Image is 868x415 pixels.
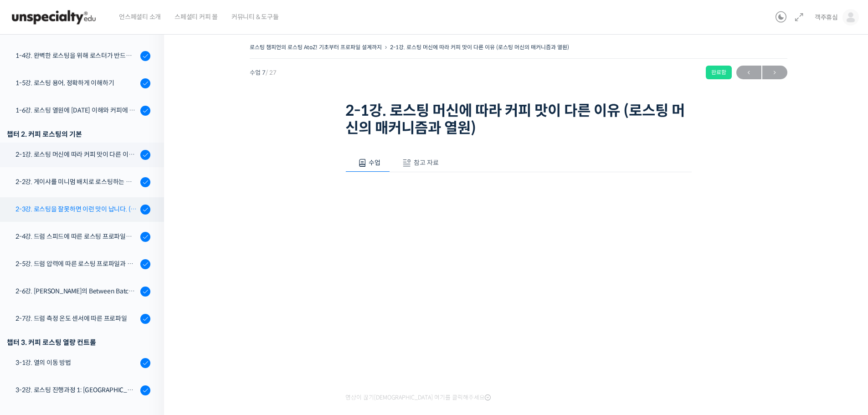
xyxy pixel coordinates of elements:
[15,286,138,296] div: 2-6강. [PERSON_NAME]의 Between Batch Protocol
[266,69,277,77] span: / 27
[15,259,138,269] div: 2-5강. 드럼 압력에 따른 로스팅 프로파일과 센서리
[15,358,138,368] div: 3-1강. 열의 이동 방법
[15,313,138,323] div: 2-7강. 드럼 측정 온도 센서에 따른 프로파일
[15,78,138,88] div: 1-5강. 로스팅 용어, 정확하게 이해하기
[345,394,491,401] span: 영상이 끊기[DEMOGRAPHIC_DATA] 여기를 클릭해주세요
[250,70,277,76] span: 수업 7
[15,51,138,61] div: 1-4강. 완벽한 로스팅을 위해 로스터가 반드시 갖춰야 할 것 (로스팅 목표 설정하기)
[60,289,118,312] a: 대화
[15,149,138,159] div: 2-1강. 로스팅 머신에 따라 커피 맛이 다른 이유 (로스팅 머신의 매커니즘과 열원)
[250,44,382,51] a: 로스팅 챔피언의 로스팅 AtoZ! 기초부터 프로파일 설계까지
[7,128,150,140] div: 챕터 2. 커피 로스팅의 기본
[762,67,787,79] span: →
[83,303,94,310] span: 대화
[736,66,761,79] a: ←이전
[414,159,439,167] span: 참고 자료
[815,13,838,21] span: 객주휴심
[762,66,787,79] a: 다음→
[15,105,138,115] div: 1-6강. 로스팅 열원에 [DATE] 이해와 커피에 미치는 영향
[7,336,150,348] div: 챕터 3. 커피 로스팅 열량 컨트롤
[390,44,569,51] a: 2-1강. 로스팅 머신에 따라 커피 맛이 다른 이유 (로스팅 머신의 매커니즘과 열원)
[15,204,138,214] div: 2-3강. 로스팅을 잘못하면 이런 맛이 납니다. (로스팅 디팩트의 이해)
[15,177,138,187] div: 2-2강. 게이샤를 미니멈 배치로 로스팅하는 이유 (로스터기 용량과 배치 사이즈)
[706,66,732,79] div: 완료함
[15,385,138,395] div: 3-2강. 로스팅 진행과정 1: [GEOGRAPHIC_DATA] 구간 열량 컨트롤
[736,67,761,79] span: ←
[15,231,138,241] div: 2-4강. 드럼 스피드에 따른 로스팅 프로파일과 센서리
[141,302,152,310] span: 설정
[369,159,380,167] span: 수업
[3,289,60,312] a: 홈
[29,302,34,310] span: 홈
[118,289,175,312] a: 설정
[345,102,692,137] h1: 2-1강. 로스팅 머신에 따라 커피 맛이 다른 이유 (로스팅 머신의 매커니즘과 열원)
